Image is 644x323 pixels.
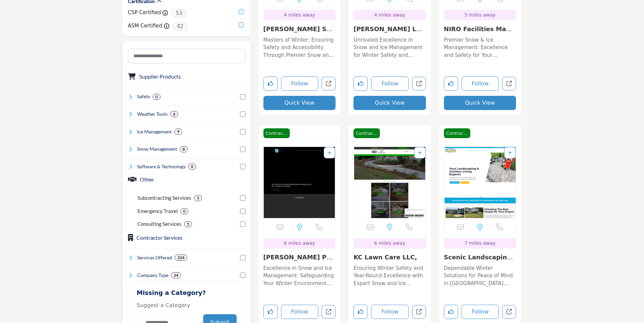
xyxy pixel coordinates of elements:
span: 4 miles away [284,12,315,18]
div: 9 Results For Ice Management [174,129,182,135]
a: Open david-a-lenz-landscape-service in new tab [412,77,426,91]
button: Supplier Products [139,72,181,81]
label: ASM Certified [128,22,163,30]
p: Unrivaled Excellence in Snow and Ice Management for Winter Safety and Assurance Specializing in s... [353,36,426,59]
h3: David A Lenz Landscape Service [353,25,426,33]
p: Consulting Services: Consulting Services [137,220,181,228]
h4: Ice Management: Ice management involves the control, removal, and prevention of ice accumulation ... [137,128,172,135]
input: Select Snow Management checkbox [240,147,245,152]
b: 5 [187,222,189,227]
button: Follow [281,77,319,91]
h3: Scenic Landscaping & Property Maintenance LLC [444,254,516,261]
a: Scenic Landscaping &... [444,254,513,268]
button: Quick View [444,96,516,110]
h4: Services Offered: Services Offered refers to the specific products, assistance, or expertise a bu... [137,254,172,261]
b: 8 [183,147,185,152]
h4: Weather Tools: Weather Tools refer to instruments, software, and technologies used to monitor, pr... [137,111,168,117]
input: Select Subcontracting Services checkbox [240,195,245,201]
a: Open scenic-landscaping-property-maintenance-llc in new tab [502,305,516,319]
input: Select Safety checkbox [240,94,245,100]
a: Premier Snow & Ice Management: Excellence and Safety for Your Commercial Property The company spe... [444,35,516,59]
button: Like listing [263,77,278,91]
b: 0 [183,209,186,214]
span: Contractor [444,128,470,138]
a: KC Lawn Care LLC, [353,254,417,261]
a: Ensuring Winter Safety and Year-Round Excellence with Expert Snow and Ice Management Services Wit... [353,263,426,287]
span: 53 [171,9,187,18]
a: Masters of Winter: Ensuring Safety and Accessibility Through Premier Snow and Ice Management Serv... [263,35,336,59]
img: Scenic Landscaping & Property Maintenance LLC [444,147,516,218]
a: Open kc-lawn-care-llc in new tab [412,305,426,319]
input: Select Software & Technology checkbox [240,164,245,169]
h3: Rizzo Pools [263,254,336,261]
a: [PERSON_NAME] Landsca... [353,25,425,40]
h4: Snow Management: Snow management involves the removal, relocation, and mitigation of snow accumul... [137,146,177,152]
h4: Company Type: A Company Type refers to the legal structure of a business, such as sole proprietor... [137,272,168,279]
h4: Software & Technology: Software & Technology encompasses the development, implementation, and use... [137,163,186,170]
button: Follow [371,77,409,91]
a: Open Listing in new tab [264,147,336,218]
b: 24 [174,273,178,278]
a: Open niro-facilities-management-llc in new tab [502,77,516,91]
a: Add To List [508,150,512,155]
button: Quick View [263,96,336,110]
button: Like listing [263,305,278,319]
h4: Safety: Safety refers to the measures, practices, and protocols implemented to protect individual... [137,93,150,100]
input: CSP Certified checkbox [239,9,244,14]
h3: KC Lawn Care LLC, [353,254,426,261]
button: Like listing [353,77,368,91]
p: Dependable Winter Solutions for Peace of Mind in [GEOGRAPHIC_DATA] Operating primarily in the nic... [444,264,516,287]
h3: NIRO Facilities Management, LLC [444,25,516,33]
span: 82 [173,22,188,31]
p: Ensuring Winter Safety and Year-Round Excellence with Expert Snow and Ice Management Services Wit... [353,264,426,287]
button: Quick View [353,96,426,110]
div: 24 Results For Company Type [171,272,181,278]
div: 224 Results For Services Offered [175,255,187,261]
h2: Missing a Category? [137,289,237,301]
a: Add To List [418,150,422,155]
span: 6 miles away [284,240,315,246]
span: 7 miles away [465,240,496,246]
label: CSP Certified [128,9,161,17]
div: 0 Results For Safety [153,94,160,100]
button: Like listing [444,305,458,319]
span: 4 miles away [374,12,405,18]
p: Emergency Travel: Emergency Travel [137,207,178,215]
button: Like listing [353,305,368,319]
button: Other [140,175,154,184]
button: Follow [281,305,319,319]
input: Select Weather Tools checkbox [240,111,245,117]
input: Select Ice Management checkbox [240,129,245,134]
a: NIRO Facilities Mana... [444,25,512,40]
input: ASM Certified checkbox [239,22,244,27]
b: 3 [197,196,199,200]
a: Dependable Winter Solutions for Peace of Mind in [GEOGRAPHIC_DATA] Operating primarily in the nic... [444,263,516,287]
span: Contractor [263,128,290,138]
div: 8 Results For Snow Management [180,146,188,152]
button: Contractor Services [136,234,183,242]
p: Masters of Winter: Ensuring Safety and Accessibility Through Premier Snow and Ice Management Serv... [263,36,336,59]
b: 9 [177,129,179,134]
button: Follow [371,305,409,319]
input: Select Consulting Services checkbox [240,221,245,227]
b: 0 [191,164,193,169]
a: [PERSON_NAME] Pools [263,254,335,268]
span: 5 miles away [465,12,496,18]
div: 0 Results For Software & Technology [188,164,196,170]
p: Excellence in Snow and Ice Management: Safeguarding Your Winter Environment with Precision and In... [263,264,336,287]
button: Follow [461,77,499,91]
div: 5 Results For Consulting Services [184,221,192,227]
div: 3 Results For Subcontracting Services [194,195,202,201]
div: 6 Results For Weather Tools [170,111,178,117]
img: KC Lawn Care LLC, [354,147,426,218]
input: Search Category [128,49,245,63]
a: Open Listing in new tab [354,147,426,218]
a: Unrivaled Excellence in Snow and Ice Management for Winter Safety and Assurance Specializing in s... [353,35,426,59]
div: 0 Results For Emergency Travel [180,208,188,214]
button: Follow [461,305,499,319]
h3: Coughlin Service Corp [263,25,336,33]
img: Rizzo Pools [264,147,336,218]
